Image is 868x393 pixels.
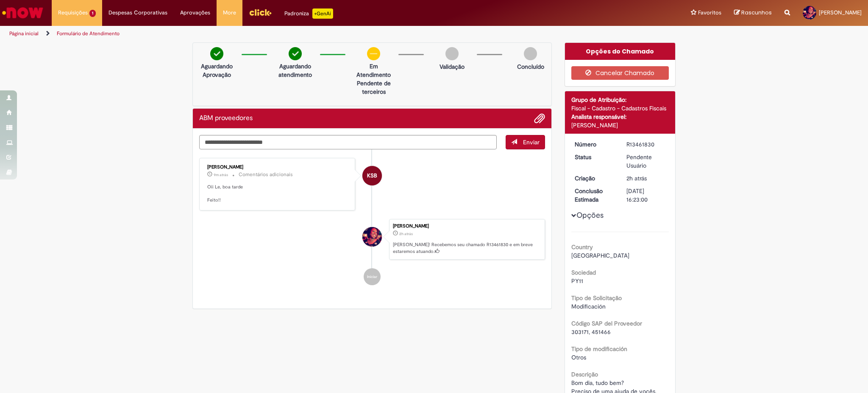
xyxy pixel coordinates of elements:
a: Formulário de Atendimento [57,30,120,37]
dt: Conclusão Estimada [568,187,620,204]
p: Aguardando atendimento [275,62,316,79]
span: 2h atrás [399,231,413,236]
p: [PERSON_NAME]! Recebemos seu chamado R13461830 e em breve estaremos atuando. [393,241,540,255]
div: Fiscal - Cadastro - Cadastros Fiscais [571,104,669,112]
div: Opções do Chamado [565,43,676,60]
button: Cancelar Chamado [571,66,669,80]
img: check-circle-green.png [289,47,302,60]
textarea: Digite sua mensagem aqui... [199,135,497,149]
img: img-circle-grey.png [445,47,459,60]
span: PY11 [571,277,583,285]
div: 29/08/2025 11:22:56 [626,174,666,182]
span: KSB [367,166,377,186]
p: Validação [440,62,465,71]
h2: ABM proveedores Histórico de tíquete [199,115,253,122]
p: Oii Le, boa tarde Feito!! [207,184,348,204]
dt: Número [568,140,620,149]
img: ServiceNow [1,4,45,21]
span: [PERSON_NAME] [819,9,862,16]
div: Leticia Soares Martins [362,227,382,247]
span: 1 [89,10,96,17]
a: Página inicial [9,30,39,37]
dt: Criação [568,174,620,182]
div: [PERSON_NAME] [571,121,669,129]
div: Pendente Usuário [626,153,666,170]
span: Despesas Corporativas [108,8,167,17]
li: Leticia Soares Martins [199,219,545,260]
img: check-circle-green.png [210,47,223,60]
button: Adicionar anexos [534,113,545,124]
div: Analista responsável: [571,112,669,121]
button: Enviar [506,135,545,149]
p: Aguardando Aprovação [196,62,237,79]
span: Rascunhos [741,8,772,17]
img: img-circle-grey.png [524,47,537,60]
p: Concluído [517,62,544,71]
b: Sociedad [571,269,596,276]
dt: Status [568,153,620,161]
span: Otros [571,354,586,361]
div: Karina Santos Barboza [362,166,382,185]
img: click_logo_yellow_360x200.png [249,6,272,19]
span: 2h atrás [626,174,647,182]
time: 29/08/2025 11:22:56 [626,174,647,182]
time: 29/08/2025 13:10:04 [214,172,228,177]
div: [PERSON_NAME] [207,165,348,170]
div: Padroniza [284,8,333,19]
a: Rascunhos [734,9,772,17]
span: Modificación [571,303,606,310]
span: 303171, 451466 [571,328,611,336]
b: Tipo de Solicitação [571,294,622,302]
b: Country [571,243,593,251]
div: [PERSON_NAME] [393,224,540,229]
p: Pendente de terceiros [353,79,394,96]
span: Aprovações [180,8,210,17]
span: Enviar [523,138,540,146]
span: Favoritos [698,8,721,17]
span: Requisições [58,8,88,17]
b: Descrição [571,371,598,378]
ul: Histórico de tíquete [199,149,545,294]
div: Grupo de Atribuição: [571,95,669,104]
div: R13461830 [626,140,666,149]
span: More [223,8,236,17]
ul: Trilhas de página [6,26,572,42]
p: +GenAi [312,8,333,19]
small: Comentários adicionais [239,171,293,178]
time: 29/08/2025 11:22:56 [399,231,413,236]
span: [GEOGRAPHIC_DATA] [571,252,629,259]
span: 9m atrás [214,172,228,177]
div: [DATE] 16:23:00 [626,187,666,204]
b: Tipo de modificación [571,345,627,353]
p: Em Atendimento [353,62,394,79]
b: Código SAP del Proveedor [571,320,642,327]
img: circle-minus.png [367,47,380,60]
